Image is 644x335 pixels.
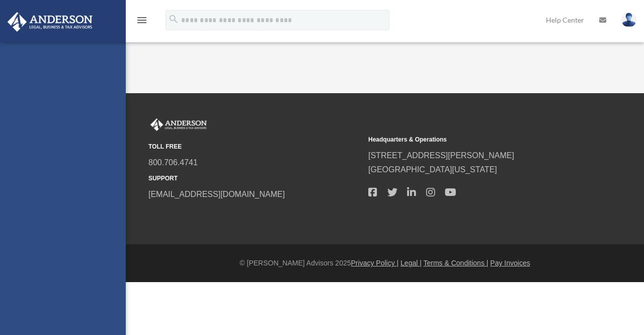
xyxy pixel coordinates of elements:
[351,259,399,267] a: Privacy Policy |
[136,18,148,26] a: menu
[424,259,489,267] a: Terms & Conditions |
[148,118,209,131] img: Anderson Advisors Platinum Portal
[368,151,514,160] a: [STREET_ADDRESS][PERSON_NAME]
[368,165,497,174] a: [GEOGRAPHIC_DATA][US_STATE]
[148,173,361,184] small: SUPPORT
[368,135,581,145] small: Headquarters & Operations
[490,259,530,267] a: Pay Invoices
[136,14,148,26] i: menu
[400,259,422,267] a: Legal |
[5,12,96,32] img: Anderson Advisors Platinum Portal
[148,142,361,152] small: TOLL FREE
[148,158,198,167] a: 800.706.4741
[168,14,179,25] i: search
[621,13,636,27] img: User Pic
[126,257,644,270] div: © [PERSON_NAME] Advisors 2025
[148,190,285,198] a: [EMAIL_ADDRESS][DOMAIN_NAME]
